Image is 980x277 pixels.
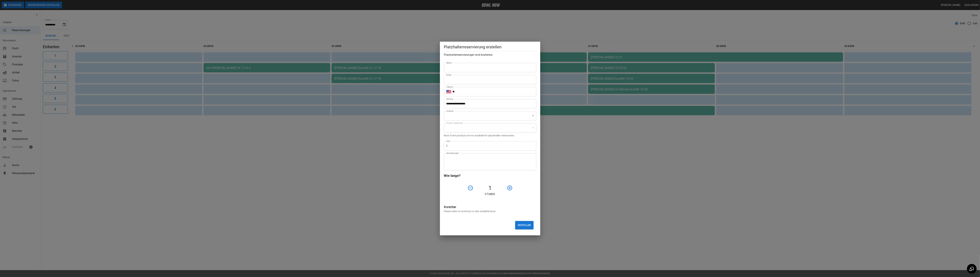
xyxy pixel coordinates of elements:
div: ​ [444,111,536,120]
h4: 1 [475,184,505,192]
p: € [446,144,448,148]
label: Telefon [446,85,453,88]
p: Please select an inventory to view available lanes [444,210,536,213]
button: Erstellen [515,221,534,229]
h5: Platzhalterreservierung erstellen [444,44,536,50]
h6: Wie lange? [444,173,536,178]
div: ​ [444,123,536,132]
p: Stunde [444,192,536,196]
input: Choose date, selected date is Sep 10, 2025 [444,99,534,108]
h6: Inventar [444,204,536,210]
p: Note: Event products are not available for placeholder reservations [444,134,536,137]
button: Select country [446,89,451,94]
h6: Platzhalterreservierungen sind kostenlos [444,53,536,57]
label: Anfang [446,98,453,100]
